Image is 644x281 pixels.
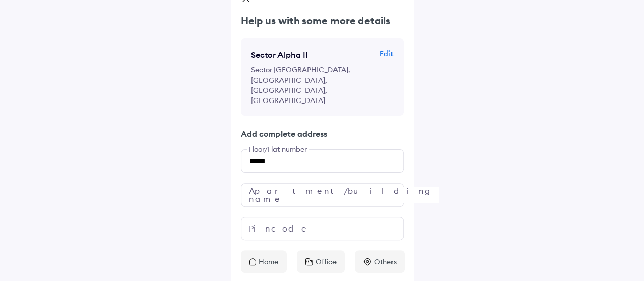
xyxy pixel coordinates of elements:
[251,48,308,61] p: Sector Alpha II
[316,257,337,267] p: Office
[374,257,397,267] p: Others
[259,257,278,267] p: Home
[241,128,404,139] p: Add complete address
[251,65,378,106] p: Sector [GEOGRAPHIC_DATA], [GEOGRAPHIC_DATA], [GEOGRAPHIC_DATA], [GEOGRAPHIC_DATA]
[241,14,404,28] p: Help us with some more details
[380,48,394,59] p: Edit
